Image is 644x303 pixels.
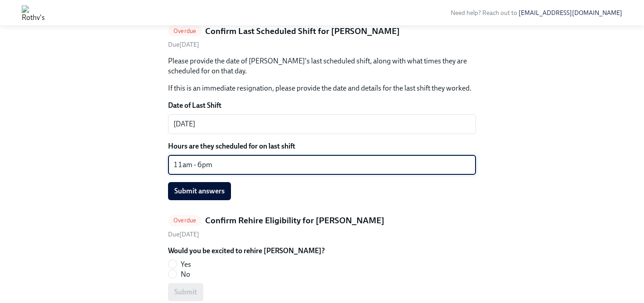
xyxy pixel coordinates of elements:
a: OverdueConfirm Last Scheduled Shift for [PERSON_NAME]Due[DATE] [168,25,476,49]
span: Sunday, August 10th 2025, 9:00 am [168,231,199,238]
h5: Confirm Rehire Eligibility for [PERSON_NAME] [205,215,384,226]
button: Submit answers [168,182,231,200]
span: Need help? Reach out to [451,9,622,17]
img: Rothy's [22,5,45,20]
textarea: 11am - 6pm [173,159,471,170]
a: [EMAIL_ADDRESS][DOMAIN_NAME] [519,9,622,17]
span: Submit answers [174,187,225,196]
span: Overdue [168,28,202,34]
label: Date of Last Shift [168,101,476,111]
label: Would you be excited to rehire [PERSON_NAME]? [168,246,325,256]
a: OverdueConfirm Rehire Eligibility for [PERSON_NAME]Due[DATE] [168,215,476,239]
h5: Confirm Last Scheduled Shift for [PERSON_NAME] [205,25,400,37]
span: No [181,269,190,279]
span: Overdue [168,217,202,224]
span: Sunday, August 10th 2025, 9:00 am [168,41,199,48]
label: Hours are they scheduled for on last shift [168,141,476,151]
p: Please provide the date of [PERSON_NAME]'s last scheduled shift, along with what times they are s... [168,56,476,76]
p: If this is an immediate resignation, please provide the date and details for the last shift they ... [168,83,476,93]
textarea: [DATE] [173,119,471,130]
span: Yes [181,260,191,269]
